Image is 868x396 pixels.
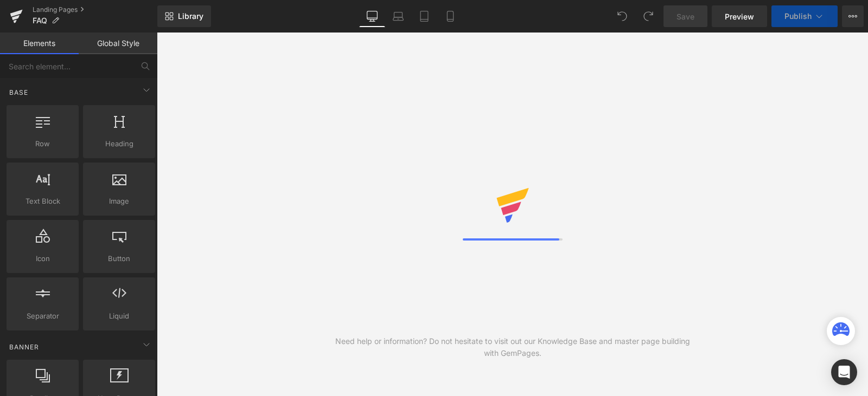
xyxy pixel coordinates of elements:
button: Publish [771,5,838,27]
a: Global Style [79,33,157,54]
span: Library [178,11,203,21]
span: Separator [10,310,75,322]
a: Preview [712,5,767,27]
span: Row [10,138,75,150]
span: Save [676,11,694,22]
a: Tablet [411,5,437,27]
button: Redo [637,5,659,27]
div: Need help or information? Do not hesitate to visit out our Knowledge Base and master page buildin... [335,335,691,359]
span: Text Block [10,196,75,207]
a: Landing Pages [33,5,157,14]
a: Mobile [437,5,463,27]
span: FAQ [33,16,47,25]
a: New Library [157,5,211,27]
span: Publish [784,12,812,21]
a: Laptop [385,5,411,27]
span: Preview [725,11,754,22]
button: Undo [611,5,633,27]
span: Image [86,196,152,207]
span: Heading [86,138,152,150]
span: Liquid [86,310,152,322]
span: Button [86,253,152,264]
a: Desktop [359,5,385,27]
div: Open Intercom Messenger [831,359,857,385]
span: Banner [8,342,40,352]
button: More [842,5,864,27]
span: Base [8,87,29,98]
span: Icon [10,253,75,264]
